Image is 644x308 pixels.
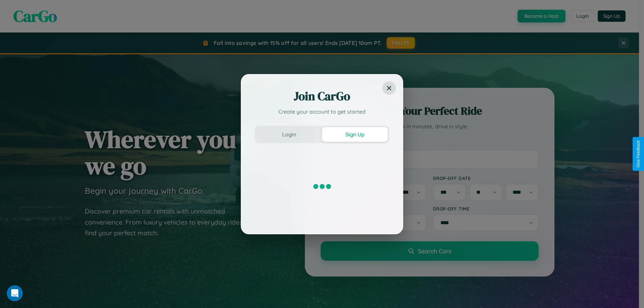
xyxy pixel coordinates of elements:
iframe: Intercom live chat [7,285,23,301]
button: Sign Up [322,127,388,142]
button: Login [256,127,322,142]
div: Give Feedback [636,140,641,168]
p: Create your account to get started [255,108,389,116]
h2: Join CarGo [255,88,389,104]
